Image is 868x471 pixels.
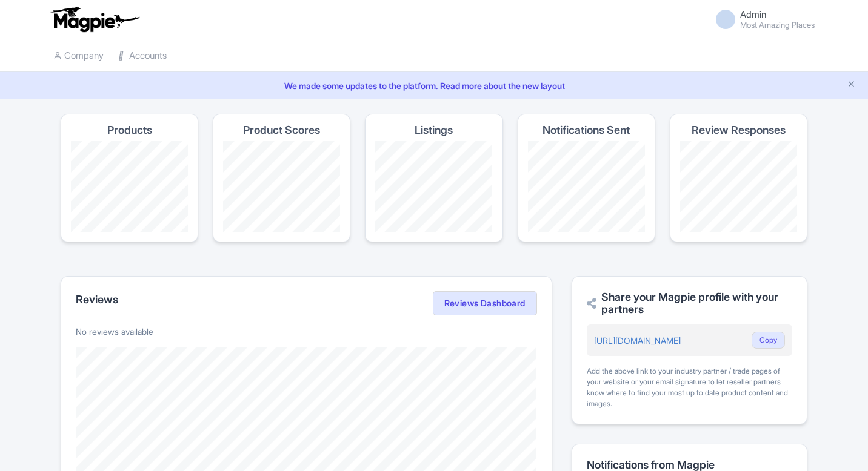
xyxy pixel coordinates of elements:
[53,39,104,73] a: Company
[542,124,630,136] h4: Notifications Sent
[752,332,785,349] button: Copy
[76,325,537,338] p: No reviews available
[692,124,786,136] h4: Review Responses
[433,291,537,315] a: Reviews Dashboard
[47,6,141,33] img: logo-ab69f6fb50320c5b225c76a69d11143b.png
[243,124,320,136] h4: Product Scores
[415,124,453,136] h4: Listings
[76,294,118,306] h2: Reviews
[587,291,792,315] h2: Share your Magpie profile with your partners
[587,366,792,409] div: Add the above link to your industry partner / trade pages of your website or your email signature...
[740,21,815,29] small: Most Amazing Places
[7,79,861,92] a: We made some updates to the platform. Read more about the new layout
[587,459,792,471] h2: Notifications from Magpie
[847,78,856,92] button: Close announcement
[107,124,152,136] h4: Products
[594,335,681,346] a: [URL][DOMAIN_NAME]
[740,8,766,20] span: Admin
[709,10,815,29] a: Admin Most Amazing Places
[118,39,167,73] a: Accounts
